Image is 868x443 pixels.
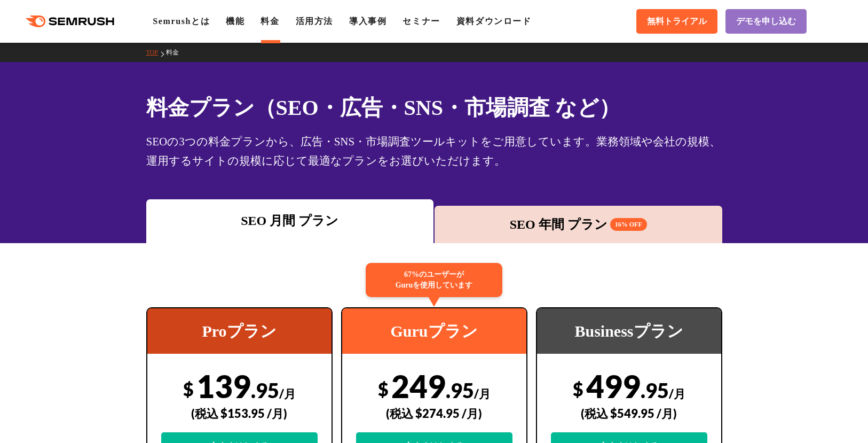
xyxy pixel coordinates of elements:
a: Semrushとは [153,17,210,26]
a: 料金 [166,49,187,56]
span: $ [183,378,194,400]
span: 無料トライアル [647,16,707,27]
span: /月 [474,386,491,401]
span: 16% OFF [610,218,647,231]
a: 無料トライアル [636,9,717,34]
div: (税込 $153.95 /月) [161,394,318,432]
span: /月 [279,386,296,401]
a: 活用方法 [296,17,333,26]
h1: 料金プラン（SEO・広告・SNS・市場調査 など） [146,92,722,123]
a: セミナー [403,17,440,26]
span: $ [378,378,389,400]
span: .95 [446,378,474,402]
div: Proプラン [147,308,332,354]
div: Guruプラン [342,308,526,354]
span: .95 [641,378,669,402]
span: .95 [251,378,279,402]
a: 料金 [261,17,279,26]
span: デモを申し込む [736,16,796,27]
span: $ [573,378,583,400]
div: SEO 年間 プラン [440,215,717,234]
a: TOP [146,49,166,56]
div: SEO 月間 プラン [152,211,429,230]
a: デモを申し込む [725,9,807,34]
a: 資料ダウンロード [456,17,532,26]
a: 導入事例 [349,17,386,26]
div: Businessプラン [537,308,721,354]
div: (税込 $274.95 /月) [356,394,512,432]
div: SEOの3つの料金プランから、広告・SNS・市場調査ツールキットをご用意しています。業務領域や会社の規模、運用するサイトの規模に応じて最適なプランをお選びいただけます。 [146,132,722,170]
div: 67%のユーザーが Guruを使用しています [366,263,502,297]
a: 機能 [226,17,244,26]
span: /月 [669,386,685,401]
div: (税込 $549.95 /月) [551,394,707,432]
